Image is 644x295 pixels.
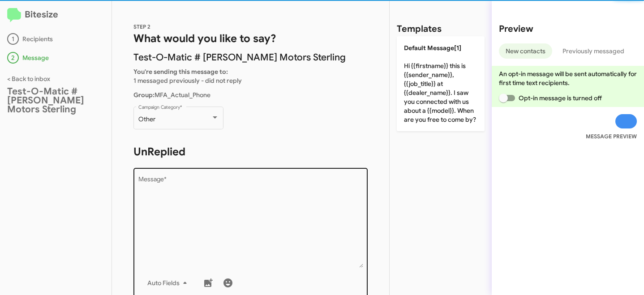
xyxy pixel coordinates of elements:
span: Auto Fields [147,275,190,291]
span: New contacts [506,43,545,59]
span: Previously messaged [562,43,624,59]
h2: Templates [397,22,442,36]
div: Recipients [7,33,104,45]
h1: UnReplied [133,145,368,159]
small: MESSAGE PREVIEW [586,132,637,141]
p: An opt-in message will be sent automatically for first time text recipients. [499,69,637,87]
p: Test-O-Matic # [PERSON_NAME] Motors Sterling [133,53,368,62]
div: 2 [7,52,19,64]
h2: Preview [499,22,637,36]
img: logo-minimal.svg [7,8,21,22]
h1: What would you like to say? [133,31,368,46]
span: Other [138,115,155,123]
p: Hi {{firstname}} this is {{sender_name}}, {{job_title}} at {{dealer_name}}. I saw you connected w... [397,36,485,131]
button: Previously messaged [556,43,631,59]
span: Opt-in message is turned off [519,93,602,103]
b: You're sending this message to: [133,68,228,76]
button: Auto Fields [140,275,197,291]
span: STEP 2 [133,23,150,30]
span: Default Message[1] [404,44,461,52]
div: Test-O-Matic # [PERSON_NAME] Motors Sterling [7,87,104,114]
div: Message [7,52,104,64]
h2: Bitesize [7,8,104,22]
b: Group: [133,91,155,99]
div: 1 [7,33,19,45]
a: < Back to inbox [7,75,50,83]
button: New contacts [499,43,552,59]
span: MFA_Actual_Phone [133,91,210,99]
span: 1 messaged previously - did not reply [133,77,242,85]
